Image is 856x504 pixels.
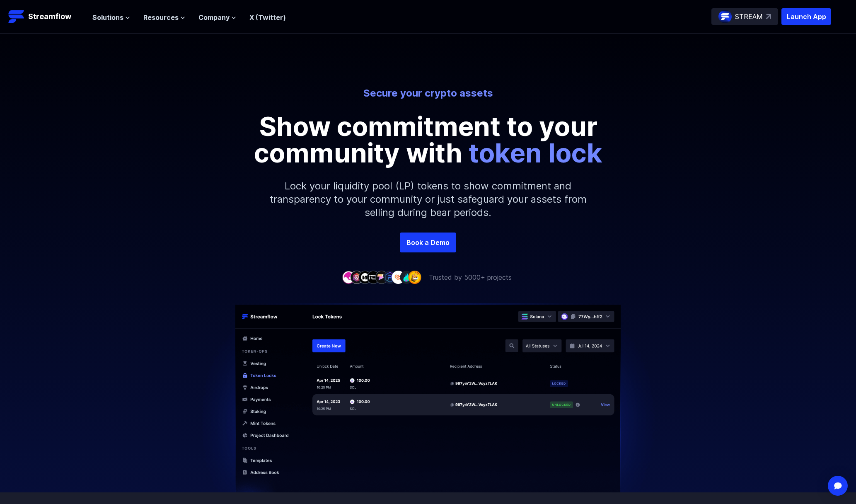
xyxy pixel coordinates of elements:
img: company-1 [342,271,355,283]
p: Trusted by 5000+ projects [429,272,512,282]
button: Launch App [781,8,831,25]
a: STREAM [711,8,778,25]
p: STREAM [735,12,763,22]
img: streamflow-logo-circle.png [718,10,732,23]
img: company-5 [375,271,388,283]
img: top-right-arrow.svg [766,14,771,19]
a: X (Twitter) [249,13,286,22]
img: company-4 [367,271,380,283]
span: Solutions [92,12,123,22]
p: Streamflow [28,11,71,22]
button: Solutions [92,12,130,22]
img: company-9 [408,271,421,283]
p: Secure your crypto assets [198,87,658,100]
img: company-3 [358,271,372,283]
img: Streamflow Logo [8,8,25,25]
img: company-7 [392,271,405,283]
img: company-8 [400,271,413,283]
button: Company [198,12,236,22]
p: Lock your liquidity pool (LP) tokens to show commitment and transparency to your community or jus... [250,166,606,233]
a: Book a Demo [400,233,456,252]
span: Resources [143,12,179,22]
button: Resources [143,12,185,22]
span: Company [198,12,230,22]
div: Open Intercom Messenger [828,476,848,496]
img: company-6 [383,271,397,283]
img: company-2 [350,271,363,283]
p: Show commitment to your community with [242,113,614,166]
span: token lock [469,137,602,169]
a: Streamflow [8,8,84,25]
